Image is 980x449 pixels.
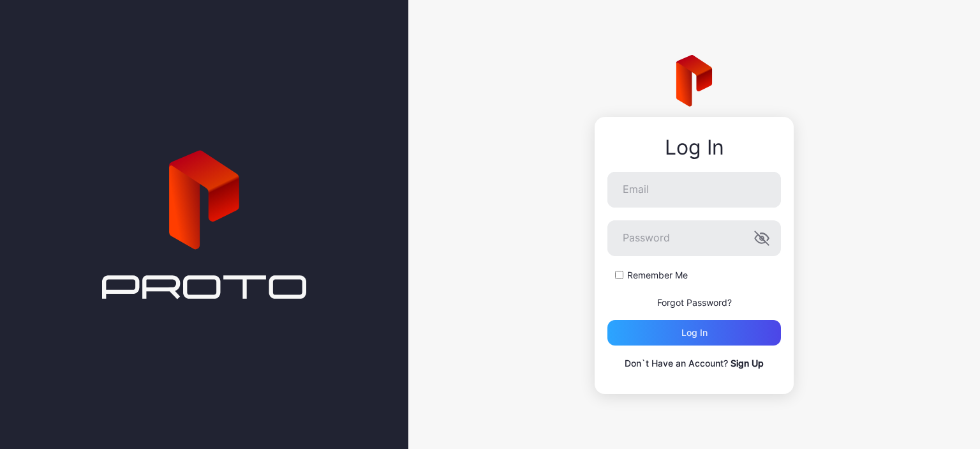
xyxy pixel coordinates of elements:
a: Sign Up [731,358,764,369]
div: Log In [607,136,781,159]
label: Remember Me [627,269,688,282]
input: Password [607,220,781,256]
button: Password [754,231,769,246]
input: Email [607,172,781,208]
p: Don`t Have an Account? [607,356,781,371]
div: Log in [681,328,708,338]
button: Log in [607,320,781,346]
a: Forgot Password? [657,297,732,308]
